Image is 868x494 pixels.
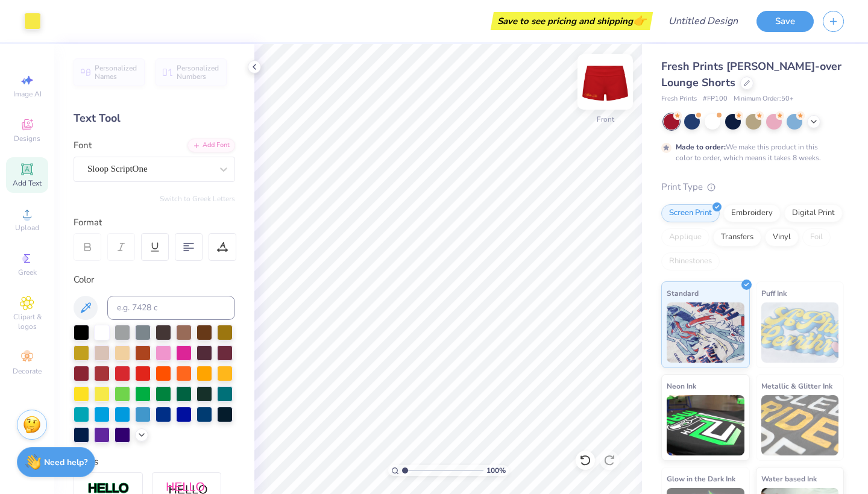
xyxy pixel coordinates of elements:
[661,94,697,104] span: Fresh Prints
[765,228,799,246] div: Vinyl
[74,273,235,287] div: Color
[661,228,709,246] div: Applique
[494,12,650,30] div: Save to see pricing and shipping
[761,395,839,455] img: Metallic & Glitter Ink
[667,395,744,455] img: Neon Ink
[756,11,814,32] button: Save
[661,204,720,222] div: Screen Print
[761,287,787,299] span: Puff Ink
[74,139,92,152] label: Font
[15,223,39,233] span: Upload
[661,252,720,270] div: Rhinestones
[160,194,235,204] button: Switch to Greek Letters
[13,178,42,188] span: Add Text
[761,472,817,485] span: Water based Ink
[661,59,841,90] span: Fresh Prints [PERSON_NAME]-over Lounge Shorts
[667,287,699,299] span: Standard
[74,110,235,127] div: Text Tool
[723,204,781,222] div: Embroidery
[74,455,235,469] div: Styles
[713,228,761,246] div: Transfers
[734,94,794,104] span: Minimum Order: 50 +
[802,228,831,246] div: Foil
[676,142,824,163] div: We make this product in this color to order, which means it takes 8 weeks.
[13,89,42,99] span: Image AI
[6,312,48,331] span: Clipart & logos
[676,142,726,152] strong: Made to order:
[667,380,696,392] span: Neon Ink
[659,9,747,33] input: Untitled Design
[761,302,839,363] img: Puff Ink
[597,114,614,125] div: Front
[703,94,728,104] span: # FP100
[633,13,646,28] span: 👉
[761,380,832,392] span: Metallic & Glitter Ink
[661,180,844,194] div: Print Type
[486,465,506,476] span: 100 %
[667,472,735,485] span: Glow in the Dark Ink
[14,134,40,143] span: Designs
[784,204,843,222] div: Digital Print
[44,457,87,468] strong: Need help?
[187,139,235,152] div: Add Font
[13,366,42,376] span: Decorate
[95,64,137,81] span: Personalized Names
[74,216,236,230] div: Format
[107,296,235,320] input: e.g. 7428 c
[581,58,629,106] img: Front
[177,64,219,81] span: Personalized Numbers
[667,302,744,363] img: Standard
[18,267,37,277] span: Greek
